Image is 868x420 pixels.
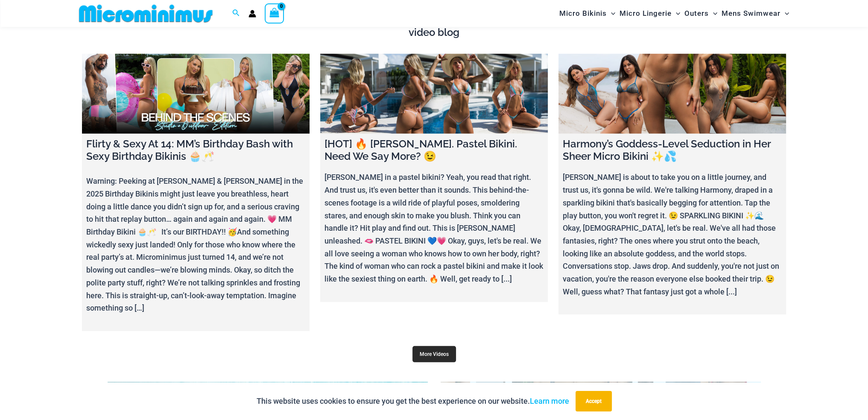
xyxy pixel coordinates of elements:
a: Search icon link [232,8,240,19]
a: View Shopping Cart, empty [265,3,284,23]
p: [PERSON_NAME] is about to take you on a little journey, and trust us, it's gonna be wild. We're t... [563,171,782,298]
nav: Site Navigation [556,1,793,26]
p: This website uses cookies to ensure you get the best experience on our website. [257,395,569,408]
button: Accept [576,391,612,411]
h4: Flirty & Sexy At 14: MM’s Birthday Bash with Sexy Birthday Bikinis 🧁🥂 [86,138,305,163]
h4: video blog [82,26,786,39]
span: Menu Toggle [709,3,717,24]
span: Micro Lingerie [620,3,672,24]
span: Menu Toggle [607,3,615,24]
a: More Videos [412,346,456,362]
a: Mens SwimwearMenu ToggleMenu Toggle [719,3,791,24]
a: OutersMenu ToggleMenu Toggle [682,3,719,24]
p: Warning: Peeking at [PERSON_NAME] & [PERSON_NAME] in the 2025 Birthday Bikinis might just leave y... [86,175,305,314]
span: Menu Toggle [780,3,789,24]
p: [PERSON_NAME] in a pastel bikini? Yeah, you read that right. And trust us, it's even better than ... [324,171,544,285]
img: MM SHOP LOGO FLAT [76,4,216,23]
span: Outers [684,3,709,24]
h4: [HOT] 🔥 [PERSON_NAME]. Pastel Bikini. Need We Say More? 😉 [324,138,544,163]
h4: Harmony’s Goddess-Level Seduction in Her Sheer Micro Bikini ✨💦 [563,138,782,163]
span: Micro Bikinis [559,3,607,24]
span: Mens Swimwear [722,3,780,24]
a: Learn more [530,397,569,405]
span: Menu Toggle [672,3,680,24]
a: Micro LingerieMenu ToggleMenu Toggle [617,3,682,24]
a: Micro BikinisMenu ToggleMenu Toggle [557,3,617,24]
a: Account icon link [248,10,256,18]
